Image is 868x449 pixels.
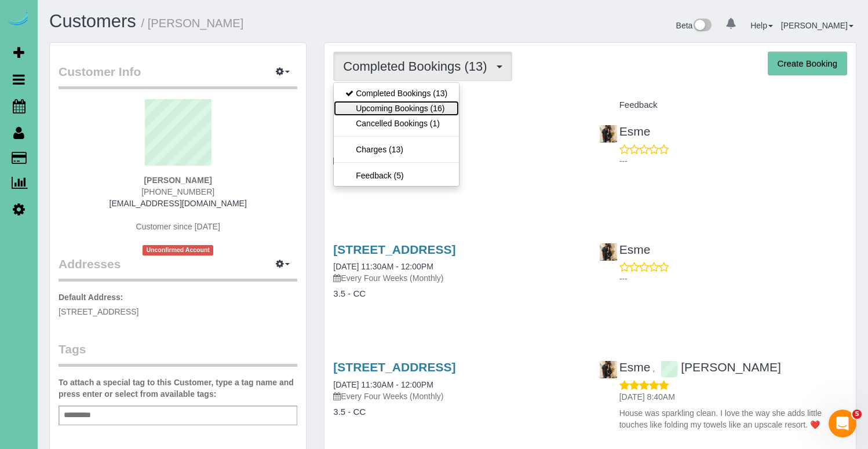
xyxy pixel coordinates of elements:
img: New interface [692,19,712,34]
a: [PERSON_NAME] [781,21,854,30]
a: Help [750,21,773,30]
p: Every Four Weeks (Monthly) [333,390,581,402]
label: To attach a special tag to this Customer, type a tag name and press enter or select from availabl... [59,377,297,400]
span: 5 [852,410,862,419]
a: [STREET_ADDRESS] [333,360,455,374]
button: Create Booking [768,52,847,76]
iframe: Intercom live chat [829,410,856,437]
a: Completed Bookings (13) [334,86,459,101]
span: , [652,364,655,373]
a: Esme [599,125,651,138]
span: Unconfirmed Account [143,245,213,255]
a: [PERSON_NAME] [661,360,781,374]
a: Customers [49,11,136,31]
span: Customer since [DATE] [136,222,220,231]
h4: Feedback [599,100,847,110]
a: [DATE] 11:30AM - 12:00PM [333,262,433,271]
a: [STREET_ADDRESS] [333,243,455,256]
img: Automaid Logo [7,12,30,28]
a: Esme [599,243,651,256]
img: Esme [600,361,617,378]
button: Completed Bookings (13) [333,52,512,81]
a: Charges (13) [334,142,459,157]
p: --- [619,273,847,284]
img: Esme [600,243,617,261]
p: --- [619,155,847,167]
a: Beta [676,21,712,30]
h4: 3.5 - CC [333,407,581,417]
a: Cancelled Bookings (1) [334,116,459,131]
a: [EMAIL_ADDRESS][DOMAIN_NAME] [110,199,247,208]
legend: Customer Info [59,63,297,89]
img: Esme [600,125,617,143]
span: Completed Bookings (13) [343,59,493,74]
span: [STREET_ADDRESS] [59,307,138,316]
label: Default Address: [59,291,123,303]
span: [PHONE_NUMBER] [141,187,214,196]
p: [DATE] 8:40AM [619,391,847,403]
small: / [PERSON_NAME] [141,17,244,30]
a: [DATE] 11:30AM - 12:00PM [333,380,433,389]
legend: Tags [59,341,297,367]
a: Esme [599,360,651,374]
h4: 3.5 - CC [333,289,581,299]
a: Feedback (5) [334,168,459,183]
a: Upcoming Bookings (16) [334,101,459,116]
p: House was sparkling clean. I love the way she adds little touches like folding my towels like an ... [619,407,847,430]
strong: [PERSON_NAME] [144,176,211,185]
p: Every Four Weeks (Monthly) [333,272,581,284]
